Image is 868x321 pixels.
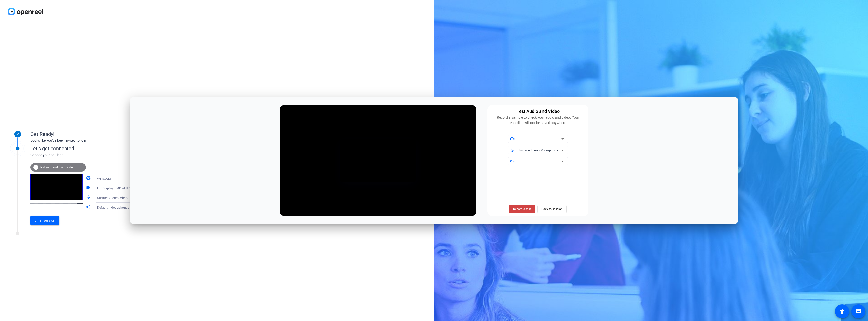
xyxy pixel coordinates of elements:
[541,204,563,214] span: Back to session
[839,308,845,314] mat-icon: accessibility
[97,177,111,181] span: WEBCAM
[39,166,74,169] span: Test your audio and video
[34,218,55,223] span: Enter session
[97,205,206,209] span: Default - Headphones (3.5mm connector) (Surface High Definition Audio)
[517,108,560,115] div: Test Audio and Video
[86,185,92,191] mat-icon: videocam
[86,204,92,210] mat-icon: volume_up
[97,186,163,190] span: HP Display 5MP AI HDR camera (03f0:06b5)
[509,205,535,213] button: Record a test
[30,145,142,152] div: Let's get connected.
[519,148,607,152] span: Surface Stereo Microphones (Surface High Definition Audio)
[97,196,186,200] span: Surface Stereo Microphones (Surface High Definition Audio)
[491,115,585,126] div: Record a sample to check your audio and video. Your recording will not be saved anywhere.
[86,195,92,201] mat-icon: mic_none
[30,138,131,143] div: Looks like you've been invited to join
[30,130,131,138] div: Get Ready!
[855,308,861,314] mat-icon: message
[513,207,531,211] span: Record a test
[537,205,567,213] button: Back to session
[30,152,142,158] div: Choose your settings
[33,164,39,170] mat-icon: info
[86,176,92,182] mat-icon: camera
